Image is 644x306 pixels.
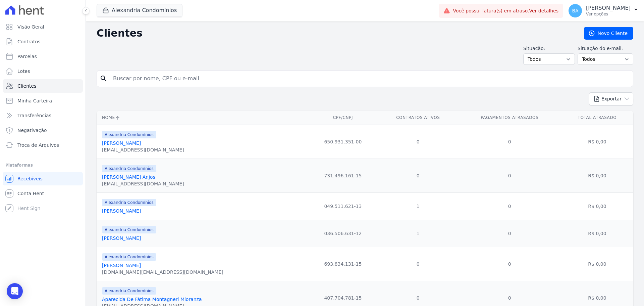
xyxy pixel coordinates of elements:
[561,159,633,192] td: R$ 0,00
[17,142,59,148] span: Troca de Arquivos
[102,140,141,146] a: [PERSON_NAME]
[102,174,155,180] a: [PERSON_NAME] Anjos
[561,125,633,159] td: R$ 0,00
[3,64,83,78] a: Lotes
[458,125,561,159] td: 0
[308,159,378,192] td: 731.496.161-15
[3,94,83,107] a: Minha Carteira
[102,131,156,138] span: Alexandria Condomínios
[458,111,561,125] th: Pagamentos Atrasados
[17,38,40,45] span: Contratos
[3,172,83,185] a: Recebíveis
[572,8,579,13] span: BA
[378,220,458,247] td: 1
[17,24,44,30] span: Visão Geral
[17,127,47,134] span: Negativação
[308,111,378,125] th: CPF/CNPJ
[3,124,83,137] a: Negativação
[529,8,559,13] a: Ver detalhes
[308,220,378,247] td: 036.506.631-12
[102,199,156,206] span: Alexandria Condomínios
[523,45,575,52] label: Situação:
[102,263,141,268] a: [PERSON_NAME]
[578,45,633,52] label: Situação do e-mail:
[17,190,44,197] span: Conta Hent
[561,192,633,220] td: R$ 0,00
[102,146,184,153] div: [EMAIL_ADDRESS][DOMAIN_NAME]
[563,1,644,20] button: BA [PERSON_NAME] Ver opções
[586,5,631,11] p: [PERSON_NAME]
[378,111,458,125] th: Contratos Ativos
[3,50,83,63] a: Parcelas
[3,20,83,34] a: Visão Geral
[586,11,631,17] p: Ver opções
[458,192,561,220] td: 0
[17,112,51,119] span: Transferências
[308,192,378,220] td: 049.511.621-13
[102,297,202,302] a: Aparecida De Fátima Montagneri Mioranza
[561,111,633,125] th: Total Atrasado
[308,125,378,159] td: 650.931.351-00
[109,72,630,85] input: Buscar por nome, CPF ou e-mail
[453,7,558,14] span: Você possui fatura(s) em atraso.
[308,247,378,281] td: 693.834.131-15
[102,226,156,233] span: Alexandria Condomínios
[97,27,573,39] h2: Clientes
[561,247,633,281] td: R$ 0,00
[97,4,182,17] button: Alexandria Condomínios
[378,192,458,220] td: 1
[102,287,156,295] span: Alexandria Condomínios
[3,109,83,122] a: Transferências
[17,83,36,89] span: Clientes
[102,253,156,261] span: Alexandria Condomínios
[561,220,633,247] td: R$ 0,00
[458,247,561,281] td: 0
[17,53,37,60] span: Parcelas
[3,35,83,48] a: Contratos
[5,161,80,169] div: Plataformas
[458,220,561,247] td: 0
[3,138,83,152] a: Troca de Arquivos
[378,159,458,192] td: 0
[97,111,308,125] th: Nome
[102,269,223,275] div: [DOMAIN_NAME][EMAIL_ADDRESS][DOMAIN_NAME]
[102,180,184,187] div: [EMAIL_ADDRESS][DOMAIN_NAME]
[378,125,458,159] td: 0
[3,187,83,200] a: Conta Hent
[17,175,43,182] span: Recebíveis
[584,27,633,40] a: Novo Cliente
[458,159,561,192] td: 0
[100,75,108,83] i: search
[589,92,633,105] button: Exportar
[102,235,141,241] a: [PERSON_NAME]
[17,68,30,75] span: Lotes
[102,165,156,172] span: Alexandria Condomínios
[17,97,52,104] span: Minha Carteira
[7,283,23,299] div: Open Intercom Messenger
[378,247,458,281] td: 0
[102,208,141,214] a: [PERSON_NAME]
[3,79,83,93] a: Clientes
